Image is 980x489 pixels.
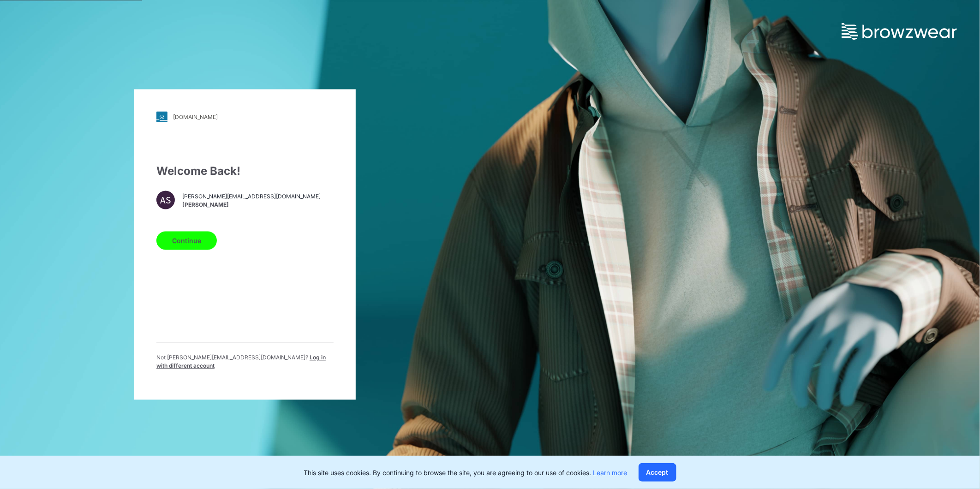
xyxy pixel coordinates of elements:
p: This site uses cookies. By continuing to browse the site, you are agreeing to our use of cookies. [304,468,627,477]
button: Accept [639,463,676,482]
div: AS [156,191,175,209]
p: Not [PERSON_NAME][EMAIL_ADDRESS][DOMAIN_NAME] ? [156,354,334,370]
div: [DOMAIN_NAME] [173,113,218,120]
div: Welcome Back! [156,163,334,180]
a: Learn more [593,469,627,477]
img: browzwear-logo.e42bd6dac1945053ebaf764b6aa21510.svg [842,23,957,40]
img: stylezone-logo.562084cfcfab977791bfbf7441f1a819.svg [156,112,167,123]
button: Continue [156,232,217,250]
span: [PERSON_NAME] [182,201,321,209]
span: [PERSON_NAME][EMAIL_ADDRESS][DOMAIN_NAME] [182,192,321,201]
a: [DOMAIN_NAME] [156,112,334,123]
